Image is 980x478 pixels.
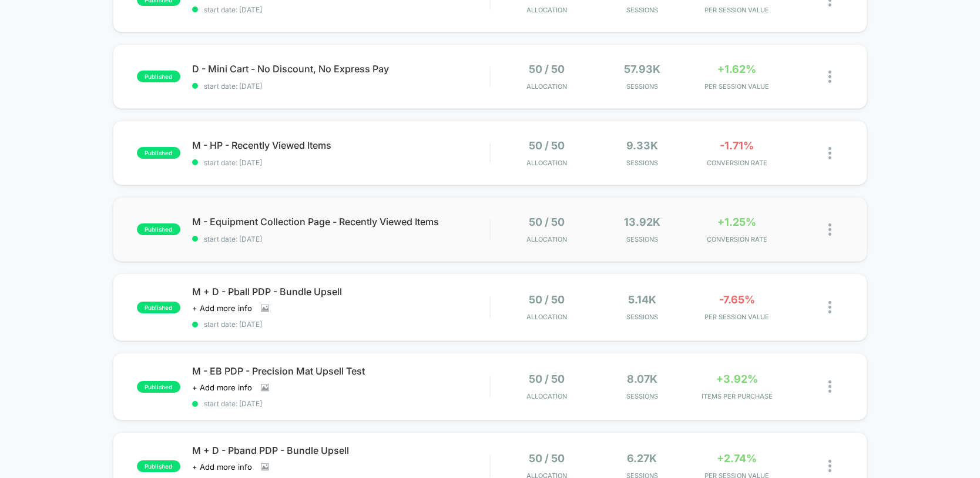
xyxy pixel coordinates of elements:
span: M - Equipment Collection Page - Recently Viewed Items [192,216,489,228]
span: start date: [DATE] [192,235,489,243]
span: PER SESSION VALUE [692,313,781,321]
span: Sessions [598,235,687,243]
span: start date: [DATE] [192,320,489,329]
span: -7.65% [719,293,755,306]
span: D - Mini Cart - No Discount, No Express Pay [192,63,489,75]
img: close [828,460,831,472]
span: 50 / 50 [529,63,565,75]
span: Allocation [526,159,567,167]
span: 8.07k [627,373,657,385]
span: start date: [DATE] [192,399,489,408]
span: M - HP - Recently Viewed Items [192,139,489,151]
span: 13.92k [624,216,660,228]
span: CONVERSION RATE [692,159,781,167]
span: 6.27k [627,452,657,464]
span: PER SESSION VALUE [692,82,781,91]
span: published [137,147,180,159]
span: +1.25% [717,216,756,228]
span: Allocation [526,82,567,91]
span: Sessions [598,82,687,91]
span: start date: [DATE] [192,158,489,167]
span: Sessions [598,392,687,400]
span: published [137,460,180,472]
span: Sessions [598,6,687,14]
span: M - EB PDP - Precision Mat Upsell Test [192,365,489,377]
span: start date: [DATE] [192,82,489,91]
span: 50 / 50 [529,216,565,228]
span: +2.74% [717,452,757,464]
span: Allocation [526,6,567,14]
span: 50 / 50 [529,139,565,152]
span: 57.93k [624,63,660,75]
span: 5.14k [628,293,656,306]
span: 9.33k [626,139,658,152]
img: close [828,223,831,236]
span: PER SESSION VALUE [692,6,781,14]
span: + Add more info [192,462,252,472]
span: published [137,71,180,82]
span: Allocation [526,235,567,243]
span: published [137,381,180,393]
span: -1.71% [720,139,754,152]
img: close [828,301,831,313]
span: start date: [DATE] [192,5,489,14]
span: + Add more info [192,383,252,392]
span: Allocation [526,392,567,400]
span: Sessions [598,313,687,321]
span: published [137,302,180,313]
span: + Add more info [192,303,252,313]
span: 50 / 50 [529,293,565,306]
span: Allocation [526,313,567,321]
span: ITEMS PER PURCHASE [692,392,781,400]
span: CONVERSION RATE [692,235,781,243]
img: close [828,380,831,393]
span: 50 / 50 [529,373,565,385]
span: published [137,223,180,235]
span: Sessions [598,159,687,167]
span: M + D - Pball PDP - Bundle Upsell [192,286,489,298]
span: +1.62% [717,63,756,75]
img: close [828,147,831,159]
span: M + D - Pband PDP - Bundle Upsell [192,444,489,456]
span: 50 / 50 [529,452,565,464]
img: close [828,71,831,83]
span: +3.92% [716,373,758,385]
